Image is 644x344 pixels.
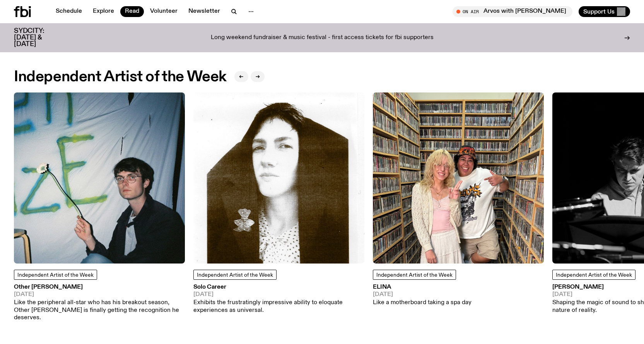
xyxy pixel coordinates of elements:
a: Explore [88,6,119,17]
a: Independent Artist of the Week [373,270,456,280]
a: Read [120,6,144,17]
a: Independent Artist of the Week [193,270,277,280]
span: Support Us [583,8,615,15]
img: A slightly sepia tinged, black and white portrait of Solo Career. She is looking at the camera wi... [193,92,364,264]
span: [DATE] [14,292,185,298]
p: Like the peripheral all-star who has his breakout season, Other [PERSON_NAME] is finally getting ... [14,299,185,322]
span: Independent Artist of the Week [197,272,273,278]
h2: Independent Artist of the Week [14,70,227,84]
button: Support Us [579,6,630,17]
a: Solo Career[DATE]Exhibits the frustratingly impressive ability to eloquate experiences as universal. [193,284,364,314]
p: Long weekend fundraiser & music festival - first access tickets for fbi supporters [211,34,434,41]
button: On AirArvos with [PERSON_NAME] [453,6,572,17]
span: [DATE] [373,292,471,298]
a: Independent Artist of the Week [552,270,635,280]
h3: SYDCITY: [DATE] & [DATE] [14,28,63,48]
h3: Other [PERSON_NAME] [14,284,185,290]
span: [DATE] [193,292,364,298]
span: Independent Artist of the Week [376,272,453,278]
a: ELINA[DATE]Like a motherboard taking a spa day [373,284,471,307]
span: Independent Artist of the Week [556,272,632,278]
a: Independent Artist of the Week [14,270,97,280]
img: Other Joe sits to the right of frame, eyes acast, holding a flower with a long stem. He is sittin... [14,92,185,264]
p: Exhibits the frustratingly impressive ability to eloquate experiences as universal. [193,299,364,314]
h3: Solo Career [193,284,364,290]
a: Schedule [51,6,87,17]
a: Volunteer [145,6,182,17]
a: Newsletter [184,6,225,17]
p: Like a motherboard taking a spa day [373,299,471,306]
a: Other [PERSON_NAME][DATE]Like the peripheral all-star who has his breakout season, Other [PERSON_... [14,284,185,322]
h3: ELINA [373,284,471,290]
span: Independent Artist of the Week [17,272,94,278]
